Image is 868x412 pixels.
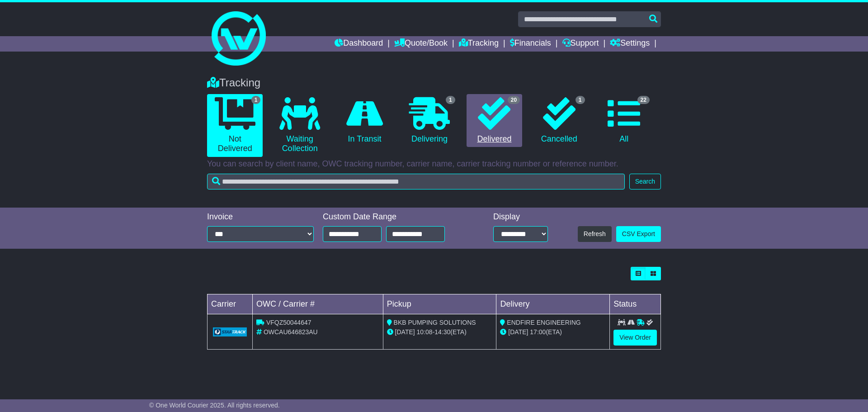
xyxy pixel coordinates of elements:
div: Tracking [203,76,665,90]
span: 1 [446,96,455,104]
div: - (ETA) [387,327,493,337]
a: CSV Export [616,226,661,242]
p: You can search by client name, OWC tracking number, carrier name, carrier tracking number or refe... [207,159,661,169]
a: 20 Delivered [467,94,522,147]
button: Refresh [578,226,612,242]
a: In Transit [337,94,392,147]
a: Quote/Book [394,36,448,52]
span: 14:30 [434,328,450,336]
span: 1 [576,96,585,104]
a: View Order [613,330,657,346]
a: Financials [510,36,551,52]
span: © One World Courier 2025. All rights reserved. [149,402,280,409]
a: Settings [610,36,650,52]
td: Status [610,294,661,314]
a: Waiting Collection [272,94,327,157]
img: GetCarrierServiceLogo [213,327,247,336]
div: Custom Date Range [323,212,468,222]
a: Dashboard [335,36,383,52]
div: Invoice [207,212,314,222]
a: 1 Cancelled [531,94,587,147]
td: Pickup [383,294,496,314]
div: Display [493,212,548,222]
span: OWCAU646823AU [264,328,318,336]
a: Tracking [459,36,499,52]
td: OWC / Carrier # [253,294,383,314]
td: Delivery [496,294,610,314]
span: [DATE] [395,328,415,336]
span: VFQZ50044647 [266,319,311,326]
a: Support [562,36,599,52]
a: 22 All [596,94,652,147]
span: BKB PUMPING SOLUTIONS [394,319,476,326]
a: 1 Delivering [401,94,457,147]
span: 17:00 [530,328,546,336]
span: 20 [508,96,520,104]
div: (ETA) [500,327,606,337]
span: ENDFIRE ENGINEERING [507,319,580,326]
span: 22 [637,96,650,104]
a: 1 Not Delivered [207,94,263,157]
span: 10:08 [417,328,433,336]
td: Carrier [208,294,253,314]
span: 1 [251,96,261,104]
button: Search [629,174,661,189]
span: [DATE] [508,328,528,336]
